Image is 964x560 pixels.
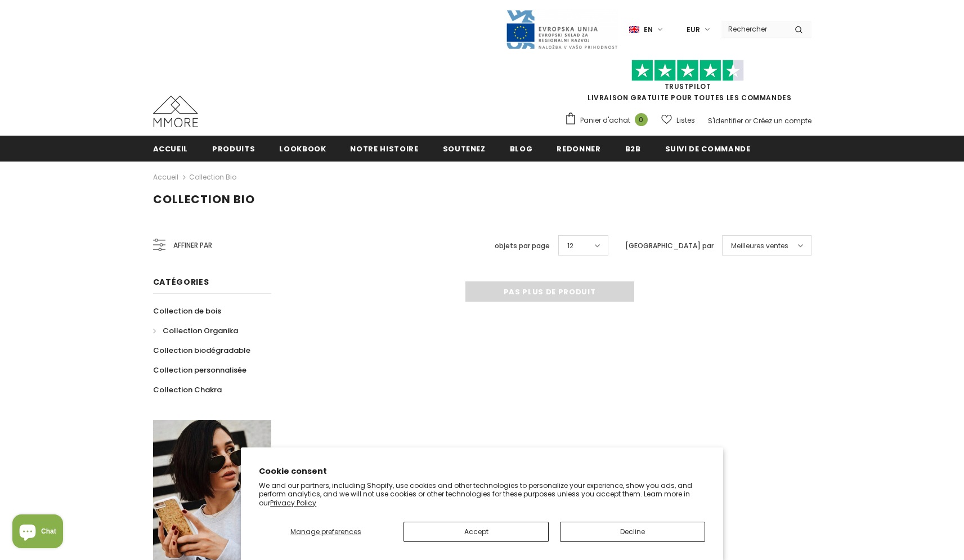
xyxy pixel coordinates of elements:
[745,116,751,126] span: or
[731,240,788,252] span: Meilleures ventes
[629,25,639,34] img: i-lang-1.png
[510,136,533,161] a: Blog
[625,144,641,154] span: B2B
[625,240,714,252] label: [GEOGRAPHIC_DATA] par
[350,136,418,161] a: Notre histoire
[753,116,811,126] a: Créez un compte
[635,113,648,126] span: 0
[505,9,618,50] img: Javni Razpis
[403,522,549,542] button: Accept
[270,498,316,508] a: Privacy Policy
[560,522,705,542] button: Decline
[510,144,533,154] span: Blog
[153,345,250,356] span: Collection biodégradable
[153,276,209,288] span: Catégories
[153,384,222,395] span: Collection Chakra
[259,481,705,508] p: We and our partners, including Shopify, use cookies and other technologies to personalize your ex...
[153,341,250,360] a: Collection biodégradable
[279,144,326,154] span: Lookbook
[580,115,630,126] span: Panier d'achat
[443,136,486,161] a: soutenez
[279,136,326,161] a: Lookbook
[676,115,695,126] span: Listes
[564,65,811,102] span: LIVRAISON GRATUITE POUR TOUTES LES COMMANDES
[153,301,221,321] a: Collection de bois
[153,144,189,154] span: Accueil
[721,21,786,37] input: Search Site
[564,112,653,129] a: Panier d'achat 0
[153,360,246,380] a: Collection personnalisée
[153,171,178,184] a: Accueil
[661,110,695,130] a: Listes
[189,172,236,182] a: Collection Bio
[153,96,198,127] img: Cas MMORE
[153,380,222,400] a: Collection Chakra
[259,465,705,477] h2: Cookie consent
[163,325,238,336] span: Collection Organika
[153,365,246,375] span: Collection personnalisée
[173,239,212,252] span: Affiner par
[505,24,618,34] a: Javni Razpis
[665,136,751,161] a: Suivi de commande
[708,116,743,126] a: S'identifier
[687,24,700,35] span: EUR
[153,191,255,207] span: Collection Bio
[495,240,550,252] label: objets par page
[665,144,751,154] span: Suivi de commande
[9,514,66,551] inbox-online-store-chat: Shopify online store chat
[153,136,189,161] a: Accueil
[557,136,600,161] a: Redonner
[259,522,392,542] button: Manage preferences
[443,144,486,154] span: soutenez
[631,60,744,82] img: Faites confiance aux étoiles pilotes
[153,321,238,341] a: Collection Organika
[625,136,641,161] a: B2B
[350,144,418,154] span: Notre histoire
[665,82,711,91] a: TrustPilot
[644,24,653,35] span: en
[557,144,600,154] span: Redonner
[290,527,361,536] span: Manage preferences
[212,144,255,154] span: Produits
[567,240,573,252] span: 12
[212,136,255,161] a: Produits
[153,306,221,316] span: Collection de bois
